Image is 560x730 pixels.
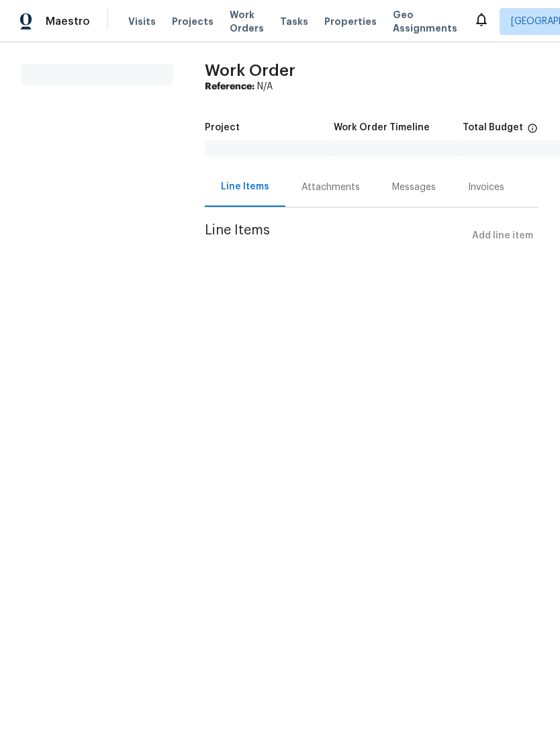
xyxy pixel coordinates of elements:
[46,15,90,28] span: Maestro
[324,15,377,28] span: Properties
[128,15,156,28] span: Visits
[392,181,436,194] div: Messages
[393,8,457,35] span: Geo Assignments
[527,123,538,140] span: The total cost of line items that have been proposed by Opendoor. This sum includes line items th...
[172,15,214,28] span: Projects
[205,224,467,248] span: Line Items
[463,123,523,132] h5: Total Budget
[468,181,504,194] div: Invoices
[205,82,254,91] b: Reference:
[280,17,308,26] span: Tasks
[221,180,269,193] div: Line Items
[334,123,430,132] h5: Work Order Timeline
[230,8,264,35] span: Work Orders
[301,181,360,194] div: Attachments
[205,62,295,79] span: Work Order
[205,80,539,93] div: N/A
[205,123,240,132] h5: Project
